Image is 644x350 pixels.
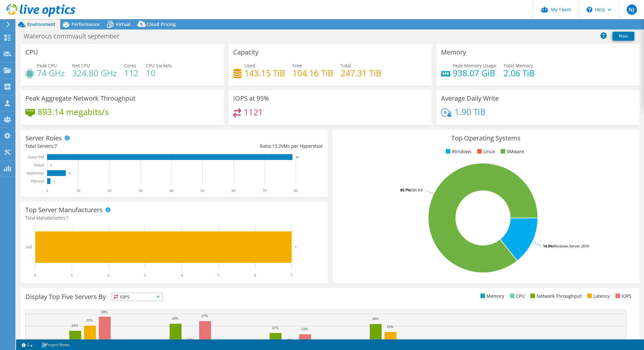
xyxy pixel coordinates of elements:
[146,63,172,69] span: CPU Sockets
[232,188,235,193] text: 60
[107,273,109,278] text: 2
[187,338,193,341] text: 17%
[172,316,178,320] text: 26%
[27,21,55,27] span: Environment
[444,148,471,155] li: Windows
[508,293,525,300] li: CPU
[294,188,298,193] text: 80
[337,135,635,142] h3: Top Operating Systems
[37,341,74,349] a: Project Notes
[181,273,183,278] text: 4
[38,108,109,115] h4: 893.14 megabits/s
[46,188,48,193] text: 0
[69,172,71,175] text: 6
[453,70,496,77] h4: 938.07 GiB
[112,293,162,301] span: IOPS
[263,188,267,193] text: 70
[72,63,90,69] span: Net CPU
[272,143,281,149] span: 13.2
[287,338,293,342] text: 17%
[72,21,100,27] span: Performance
[410,188,423,192] tspan: ESXi 8.0
[504,70,535,77] h4: 2.06 TiB
[116,21,131,27] span: Virtual
[124,63,136,69] span: Cores
[72,323,78,327] text: 23%
[291,273,292,278] text: 7
[28,155,44,159] text: Guest VM
[441,49,466,56] h3: Memory
[244,70,285,77] h4: 143.15 TiB
[201,314,208,318] text: 27%
[86,318,93,322] text: 25%
[25,245,32,249] text: Dell
[25,135,62,142] h3: Server Roles
[441,95,499,102] h3: Average Daily Write
[37,70,65,77] h4: 74 GHz
[21,33,130,40] h1: Waterous commvault september
[244,63,255,69] span: Used
[387,325,393,329] text: 23%
[453,63,496,69] span: Peak Memory Usage
[25,214,323,221] h4: Total Manufacturers:
[71,273,73,278] text: 1
[292,70,333,77] h4: 104.16 TiB
[25,206,103,213] h3: Top Server Manufacturers
[146,70,172,77] h4: 10
[479,293,504,300] li: Memory
[233,95,269,102] h3: IOPS at 95%
[37,63,57,69] span: Peak CPU
[54,180,55,183] text: 1
[76,188,80,193] text: 10
[25,95,135,102] h3: Peak Aggregate Network Throughput
[101,310,107,314] text: 29%
[107,188,111,193] text: 20
[25,49,38,56] h3: CPU
[25,143,174,150] div: Total Servers:
[124,70,139,77] h4: 112
[499,148,524,155] li: VMware
[254,273,256,278] text: 6
[504,63,533,69] span: Total Memory
[543,244,553,248] tspan: 14.3%
[27,171,44,175] text: Hypervisor
[144,273,146,278] text: 3
[31,179,44,183] text: Physical
[341,63,351,69] span: Total
[66,215,69,221] span: 1
[200,188,204,193] text: 50
[33,163,44,167] text: Virtual
[295,245,297,249] text: 7
[553,244,589,248] tspan: Windows Server 2019
[174,143,323,150] div: Ratio: VMs per Hypervisor
[233,49,258,56] h3: Capacity
[139,188,142,193] text: 30
[587,7,592,13] svg: \n
[72,70,117,77] h4: 324.80 GHz
[170,188,174,193] text: 40
[372,317,378,321] text: 26%
[476,148,495,155] li: Linux
[586,293,610,300] li: Latency
[627,4,637,15] span: NJ
[296,156,299,159] text: 79
[292,63,302,69] span: Free
[244,109,263,116] h4: 1121
[147,21,176,27] span: Cloud Pricing
[454,108,486,115] h4: 1.90 TiB
[217,273,219,278] text: 5
[301,327,308,331] text: 22%
[17,341,37,349] a: 2
[400,188,410,192] tspan: 85.7%
[55,143,57,149] span: 7
[50,164,52,167] text: 0
[529,293,581,300] li: Network Throughput
[34,273,36,278] text: 0
[272,326,278,329] text: 22%
[341,70,381,77] h4: 247.31 TiB
[614,293,631,300] li: IOPS
[613,32,634,41] a: Print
